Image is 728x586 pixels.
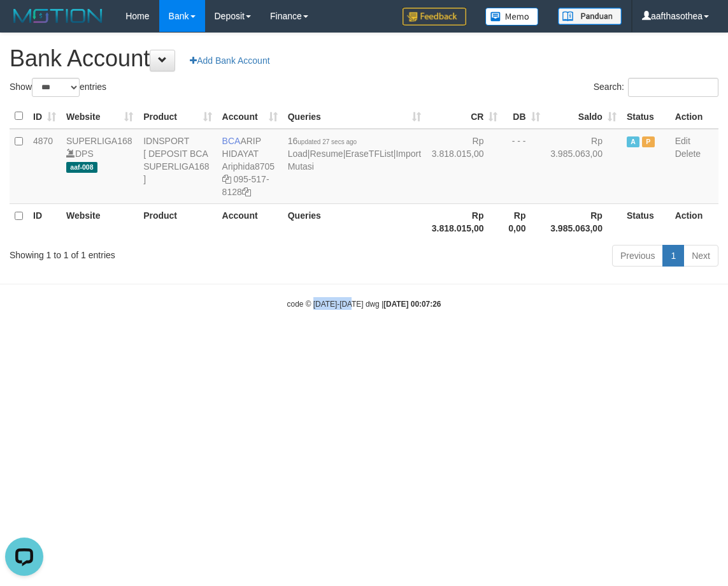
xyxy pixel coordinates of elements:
th: Action [670,104,718,129]
span: | | | [288,136,421,172]
td: DPS [61,129,138,204]
span: Paused [642,136,655,147]
span: 16 [288,136,357,146]
th: CR: activate to sort column ascending [426,104,503,129]
img: Button%20Memo.svg [485,8,539,26]
a: Resume [310,149,343,159]
a: Copy Ariphida8705 to clipboard [222,174,231,184]
img: panduan.png [558,8,622,25]
a: 1 [662,245,684,267]
th: Rp 0,00 [503,203,545,240]
td: Rp 3.985.063,00 [545,129,622,204]
td: IDNSPORT [ DEPOSIT BCA SUPERLIGA168 ] [138,129,217,204]
th: Saldo: activate to sort column ascending [545,104,622,129]
th: Product [138,203,217,240]
td: - - - [503,129,545,204]
th: Product: activate to sort column ascending [138,104,217,129]
a: EraseTFList [345,149,393,159]
a: Edit [675,136,690,146]
span: updated 27 secs ago [297,138,357,145]
th: Queries [283,203,426,240]
th: Status [622,104,670,129]
a: Ariphida8705 [222,161,275,172]
select: Showentries [32,78,80,97]
th: Rp 3.985.063,00 [545,203,622,240]
small: code © [DATE]-[DATE] dwg | [287,300,441,309]
th: Rp 3.818.015,00 [426,203,503,240]
a: Import Mutasi [288,149,421,172]
a: Previous [612,245,663,267]
th: Website: activate to sort column ascending [61,104,138,129]
strong: [DATE] 00:07:26 [383,300,441,309]
span: aaf-008 [66,162,97,173]
td: 4870 [28,129,61,204]
a: Delete [675,149,701,159]
input: Search: [628,78,718,97]
th: Account: activate to sort column ascending [217,104,283,129]
h1: Bank Account [10,46,718,71]
th: DB: activate to sort column ascending [503,104,545,129]
a: Add Bank Account [182,50,278,71]
th: ID: activate to sort column ascending [28,104,61,129]
label: Search: [594,78,718,97]
img: MOTION_logo.png [10,6,106,26]
th: Website [61,203,138,240]
label: Show entries [10,78,106,97]
span: Active [627,136,639,147]
th: Action [670,203,718,240]
th: Status [622,203,670,240]
td: ARIP HIDAYAT 095-517-8128 [217,129,283,204]
button: Open LiveChat chat widget [5,5,43,43]
div: Showing 1 to 1 of 1 entries [10,244,294,261]
th: Queries: activate to sort column ascending [283,104,426,129]
span: BCA [222,136,241,146]
a: Next [683,245,718,267]
img: Feedback.jpg [403,8,466,26]
a: Copy 0955178128 to clipboard [242,187,251,197]
a: Load [288,149,308,159]
a: SUPERLIGA168 [66,136,132,146]
th: ID [28,203,61,240]
th: Account [217,203,283,240]
td: Rp 3.818.015,00 [426,129,503,204]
